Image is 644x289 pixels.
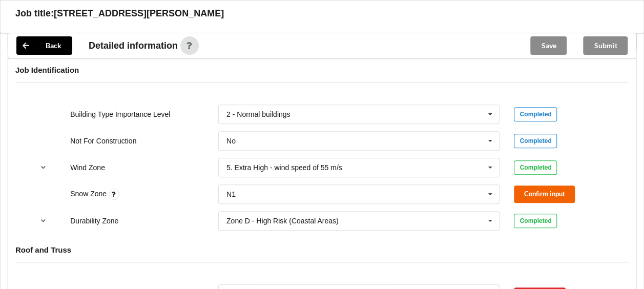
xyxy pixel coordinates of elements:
span: Detailed information [89,41,178,50]
div: 2 - Normal buildings [226,111,290,118]
button: reference-toggle [33,158,53,177]
div: Completed [514,134,557,148]
button: Confirm input [514,185,575,202]
h4: Job Identification [15,65,629,75]
h4: Roof and Truss [15,245,629,255]
button: Back [16,36,72,55]
h3: Job title: [15,8,54,19]
label: Snow Zone [70,190,109,198]
button: reference-toggle [33,212,53,230]
div: No [226,137,236,144]
div: Completed [514,107,557,121]
label: Not For Construction [70,137,136,145]
div: N1 [226,191,236,198]
div: 5. Extra High - wind speed of 55 m/s [226,164,342,171]
div: Zone D - High Risk (Coastal Areas) [226,217,339,224]
label: Durability Zone [70,217,118,225]
h3: [STREET_ADDRESS][PERSON_NAME] [54,8,224,19]
div: Completed [514,160,557,175]
label: Wind Zone [70,163,105,172]
div: Completed [514,214,557,228]
label: Building Type Importance Level [70,110,170,118]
